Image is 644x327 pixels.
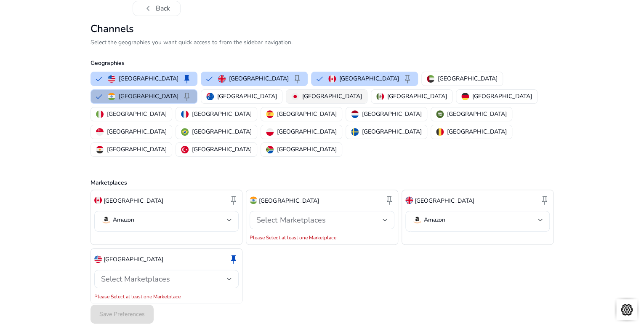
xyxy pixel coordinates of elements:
p: [GEOGRAPHIC_DATA] [447,110,507,118]
p: [GEOGRAPHIC_DATA] [217,92,277,101]
img: sg.svg [96,128,104,136]
img: sa.svg [436,110,444,118]
img: uk.svg [405,196,413,204]
span: Select Marketplaces [101,274,170,284]
img: amazon.svg [412,215,422,225]
img: ae.svg [427,75,434,83]
img: au.svg [206,93,214,100]
p: Marketplaces [90,178,554,187]
p: [GEOGRAPHIC_DATA] [447,127,507,136]
span: keep [229,195,239,205]
img: amazon.svg [101,215,111,225]
img: de.svg [461,93,469,100]
img: us.svg [94,255,102,263]
p: [GEOGRAPHIC_DATA] [192,110,252,118]
span: keep [229,254,239,264]
span: keep [540,195,550,205]
p: [GEOGRAPHIC_DATA] [192,145,252,154]
mat-error: Please Select at least one Marketplace [94,292,239,300]
p: [GEOGRAPHIC_DATA] [119,74,178,83]
p: [GEOGRAPHIC_DATA] [107,145,167,154]
p: [GEOGRAPHIC_DATA] [229,74,289,83]
img: se.svg [351,128,359,136]
p: Geographies [90,59,554,67]
p: [GEOGRAPHIC_DATA] [302,92,362,101]
img: br.svg [181,128,189,136]
img: mx.svg [376,93,384,100]
img: uk.svg [218,75,226,83]
h2: Channels [90,23,554,35]
p: [GEOGRAPHIC_DATA] [339,74,399,83]
img: es.svg [266,110,274,118]
img: in.svg [108,93,115,100]
p: [GEOGRAPHIC_DATA] [277,145,337,154]
p: [GEOGRAPHIC_DATA] [104,255,163,264]
span: keep [182,91,192,102]
p: [GEOGRAPHIC_DATA] [107,110,167,118]
img: us.svg [108,75,115,83]
p: [GEOGRAPHIC_DATA] [192,127,252,136]
p: [GEOGRAPHIC_DATA] [277,127,337,136]
p: [GEOGRAPHIC_DATA] [362,127,422,136]
p: [GEOGRAPHIC_DATA] [472,92,532,101]
p: [GEOGRAPHIC_DATA] [387,92,447,101]
p: Select the geographies you want quick access to from the sidebar navigation. [90,38,554,47]
img: in.svg [250,196,257,204]
img: it.svg [96,110,104,118]
img: be.svg [436,128,444,136]
button: chevron_leftBack [133,1,181,16]
p: Amazon [424,216,445,224]
p: [GEOGRAPHIC_DATA] [107,127,167,136]
span: Select Marketplaces [256,215,325,225]
p: Amazon [113,216,134,224]
p: [GEOGRAPHIC_DATA] [362,110,422,118]
img: nl.svg [351,110,359,118]
p: [GEOGRAPHIC_DATA] [119,92,178,101]
img: za.svg [266,146,274,153]
span: keep [292,74,302,84]
img: ca.svg [328,75,336,83]
mat-error: Please Select at least one Marketplace [250,233,394,241]
img: eg.svg [96,146,104,153]
p: [GEOGRAPHIC_DATA] [104,196,163,205]
img: ca.svg [94,196,102,204]
span: chevron_left [143,3,153,13]
span: keep [384,195,394,205]
p: [GEOGRAPHIC_DATA] [259,196,319,205]
p: [GEOGRAPHIC_DATA] [277,110,337,118]
p: [GEOGRAPHIC_DATA] [438,74,498,83]
img: jp.svg [291,93,299,100]
img: pl.svg [266,128,274,136]
img: fr.svg [181,110,189,118]
span: keep [402,74,412,84]
p: [GEOGRAPHIC_DATA] [415,196,474,205]
span: keep [182,74,192,84]
img: tr.svg [181,146,189,153]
